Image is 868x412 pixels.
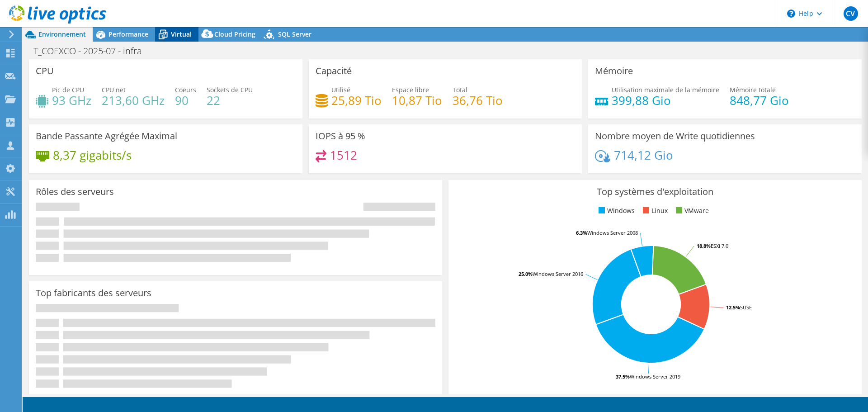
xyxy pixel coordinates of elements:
[52,85,84,94] span: Pic de CPU
[36,288,151,298] h3: Top fabricants des serveurs
[614,150,673,160] h4: 714,12 Gio
[595,131,755,141] h3: Nombre moyen de Write quotidiennes
[612,95,719,105] h4: 399,88 Gio
[207,85,253,94] span: Sockets de CPU
[787,9,795,18] svg: \n
[29,46,156,56] h1: T_COEXCO - 2025-07 - infra
[630,373,680,380] tspan: Windows Server 2019
[674,206,709,216] li: VMware
[331,85,350,94] span: Utilisé
[171,30,192,38] span: Virtual
[740,304,752,311] tspan: SUSE
[38,30,86,38] span: Environnement
[175,95,196,105] h4: 90
[102,95,165,105] h4: 213,60 GHz
[207,95,253,105] h4: 22
[453,85,467,94] span: Total
[36,187,114,197] h3: Rôles des serveurs
[278,30,311,38] span: SQL Server
[108,30,148,38] span: Performance
[330,150,357,160] h4: 1512
[711,242,728,249] tspan: ESXi 7.0
[392,85,429,94] span: Espace libre
[612,85,719,94] span: Utilisation maximale de la mémoire
[53,150,132,160] h4: 8,37 gigabits/s
[455,187,855,197] h3: Top systèmes d'exploitation
[533,270,583,277] tspan: Windows Server 2016
[616,373,630,380] tspan: 37.5%
[214,30,255,38] span: Cloud Pricing
[844,6,858,21] span: CV
[392,95,442,105] h4: 10,87 Tio
[316,131,365,141] h3: IOPS à 95 %
[36,131,177,141] h3: Bande Passante Agrégée Maximal
[726,304,740,311] tspan: 12.5%
[641,206,668,216] li: Linux
[596,206,635,216] li: Windows
[595,66,633,76] h3: Mémoire
[576,229,587,236] tspan: 6.3%
[175,85,196,94] span: Coeurs
[730,85,776,94] span: Mémoire totale
[102,85,126,94] span: CPU net
[36,66,54,76] h3: CPU
[697,242,711,249] tspan: 18.8%
[52,95,91,105] h4: 93 GHz
[519,270,533,277] tspan: 25.0%
[587,229,638,236] tspan: Windows Server 2008
[453,95,503,105] h4: 36,76 Tio
[316,66,352,76] h3: Capacité
[331,95,382,105] h4: 25,89 Tio
[730,95,789,105] h4: 848,77 Gio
